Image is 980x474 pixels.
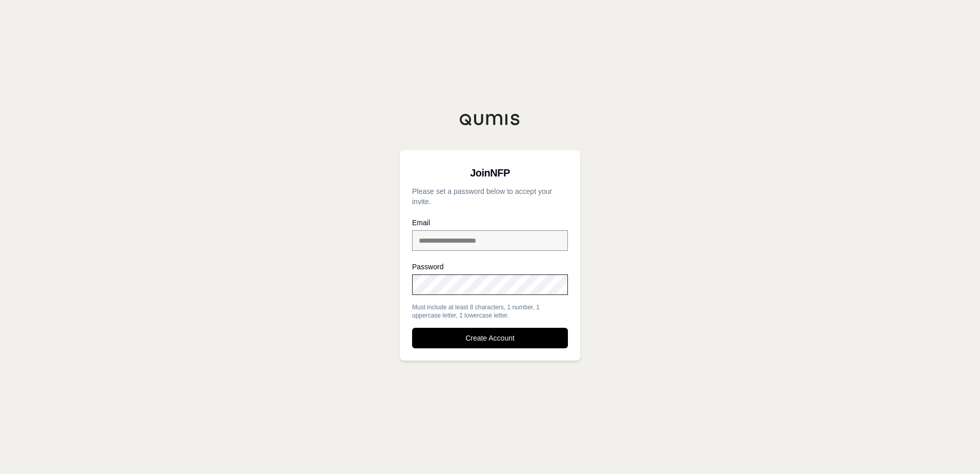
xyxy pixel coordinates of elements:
[412,263,568,270] label: Password
[412,163,568,183] h3: Join NFP
[412,219,568,226] label: Email
[412,186,568,207] p: Please set a password below to accept your invite.
[412,328,568,348] button: Create Account
[459,113,521,126] img: Qumis
[412,303,568,320] div: Must include at least 8 characters, 1 number, 1 uppercase letter, 1 lowercase letter.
